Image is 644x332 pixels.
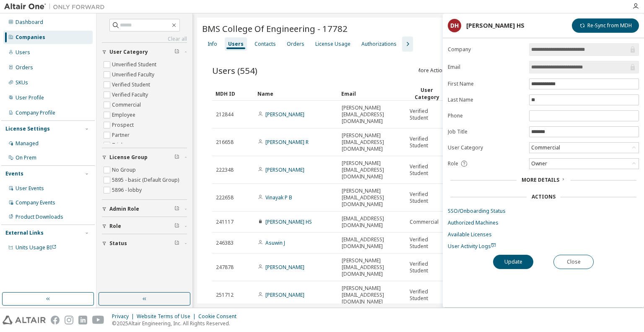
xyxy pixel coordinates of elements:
[493,255,533,269] button: Update
[265,139,309,146] a: [PERSON_NAME] R
[342,160,402,180] span: [PERSON_NAME][EMAIL_ADDRESS][DOMAIN_NAME]
[16,140,39,147] div: Managed
[109,49,148,55] span: User Category
[112,165,138,175] label: No Group
[448,81,524,87] label: First Name
[112,110,137,120] label: Employee
[5,170,23,177] div: Events
[174,240,179,247] span: Clear filter
[265,111,304,118] a: [PERSON_NAME]
[342,285,402,305] span: [PERSON_NAME][EMAIL_ADDRESS][DOMAIN_NAME]
[16,64,33,71] div: Orders
[448,144,524,151] label: User Category
[109,206,139,212] span: Admin Role
[102,148,187,167] button: License Group
[410,136,444,149] span: Verified Student
[265,264,304,271] a: [PERSON_NAME]
[5,230,44,236] div: External Links
[5,125,50,132] div: License Settings
[410,219,439,225] span: Commercial
[448,64,524,71] label: Email
[216,167,234,173] span: 222348
[265,166,304,173] a: [PERSON_NAME]
[410,236,444,250] span: Verified Student
[16,79,28,86] div: SKUs
[102,36,187,42] a: Clear all
[3,316,46,324] img: altair_logo.svg
[448,220,639,226] a: Authorized Machines
[342,105,402,125] span: [PERSON_NAME][EMAIL_ADDRESS][DOMAIN_NAME]
[522,176,559,183] span: More Details
[315,41,351,47] div: License Usage
[216,240,234,246] span: 246383
[174,223,179,230] span: Clear filter
[572,18,639,33] button: Re-Sync from MDH
[16,154,36,161] div: On Prem
[410,261,444,274] span: Verified Student
[16,185,44,192] div: User Events
[257,87,335,100] div: Name
[137,313,198,320] div: Website Terms of Use
[342,236,402,250] span: [EMAIL_ADDRESS][DOMAIN_NAME]
[216,87,251,100] div: MDH ID
[530,159,548,168] div: Owner
[112,90,150,100] label: Verified Faculty
[16,34,45,41] div: Companies
[448,112,524,119] label: Phone
[4,3,109,11] img: Altair One
[16,244,57,251] span: Units Usage BI
[92,316,104,324] img: youtube.svg
[16,19,43,26] div: Dashboard
[216,292,234,298] span: 251712
[102,43,187,61] button: User Category
[342,257,402,277] span: [PERSON_NAME][EMAIL_ADDRESS][DOMAIN_NAME]
[102,200,187,218] button: Admin Role
[202,23,348,34] span: BMS College Of Engineering - 17782
[342,215,402,229] span: [EMAIL_ADDRESS][DOMAIN_NAME]
[216,264,234,271] span: 247878
[102,234,187,253] button: Status
[361,41,397,47] div: Authorizations
[112,185,143,195] label: 5896 - lobby
[109,223,121,230] span: Role
[212,65,257,76] span: Users (554)
[174,154,179,161] span: Clear filter
[448,231,639,238] a: Available Licenses
[65,316,73,324] img: instagram.svg
[448,208,639,214] a: SSO/Onboarding Status
[466,22,525,29] div: [PERSON_NAME] HS
[112,140,124,150] label: Trial
[448,19,461,32] div: DH
[112,70,156,80] label: Unverified Faculty
[341,87,402,100] div: Email
[410,163,444,177] span: Verified Student
[112,80,152,90] label: Verified Student
[112,313,137,320] div: Privacy
[208,41,217,47] div: Info
[254,41,276,47] div: Contacts
[112,120,135,130] label: Prospect
[553,255,594,269] button: Close
[112,60,158,70] label: Unverified Student
[228,41,244,47] div: Users
[342,188,402,208] span: [PERSON_NAME][EMAIL_ADDRESS][DOMAIN_NAME]
[265,239,285,246] a: Asuwin J
[448,97,524,103] label: Last Name
[102,217,187,235] button: Role
[112,100,143,110] label: Commercial
[78,316,87,324] img: linkedin.svg
[448,128,524,135] label: Job Title
[198,313,241,320] div: Cookie Consent
[216,219,234,225] span: 241117
[409,86,444,101] div: User Category
[265,194,292,201] a: Vinayak P B
[216,194,234,201] span: 222658
[448,46,524,53] label: Company
[109,240,127,247] span: Status
[16,214,63,220] div: Product Downloads
[265,218,312,225] a: [PERSON_NAME] HS
[174,49,179,55] span: Clear filter
[287,41,304,47] div: Orders
[16,94,44,101] div: User Profile
[342,132,402,152] span: [PERSON_NAME][EMAIL_ADDRESS][DOMAIN_NAME]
